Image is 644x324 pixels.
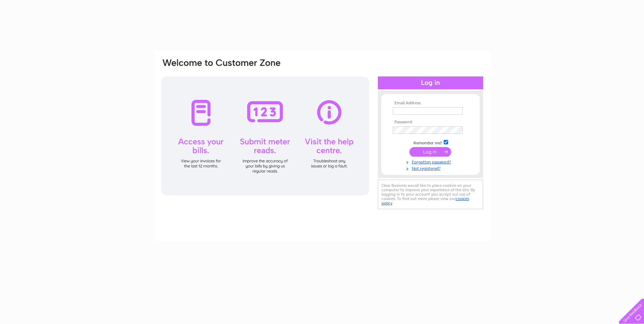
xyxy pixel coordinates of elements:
[391,101,470,106] th: Email Address:
[378,180,483,209] div: Clear Business would like to place cookies on your computer to improve your experience of the sit...
[391,139,470,146] td: Remember me?
[409,147,451,157] input: Submit
[391,120,470,125] th: Password:
[393,158,470,165] a: Forgotten password?
[393,165,470,171] a: Not registered?
[382,196,469,205] a: cookies policy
